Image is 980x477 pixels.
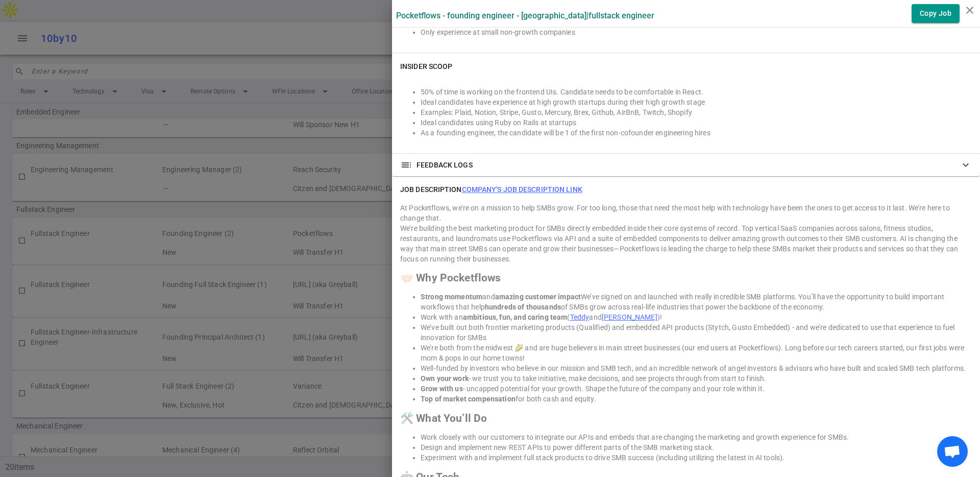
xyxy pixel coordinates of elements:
li: Only experience at small non-growth companies [421,27,972,37]
li: Ideal candidates using Ruby on Rails at startups [421,117,972,128]
li: Work closely with our customers to integrate our APIs and embeds that are changing the marketing ... [421,432,972,442]
strong: ambitious, fun, and caring team [463,313,568,321]
li: As a founding engineer, the candidate will be 1 of the first non-cofounder engineering hires [421,128,972,138]
li: Work with an ( and )! [421,312,972,322]
strong: Strong momentum [421,293,482,301]
li: Ideal candidates have experience at high growth startups during their high growth stage [421,97,972,107]
li: Experiment with and implement full stack products to drive SMB success (including utilizing the l... [421,452,972,463]
span: toc [400,159,412,171]
span: FEEDBACK LOGS [416,160,473,170]
strong: Grow with us [421,385,463,393]
li: Design and implement new REST APIs to power different parts of the SMB marketing stack. [421,442,972,452]
div: At Pocketflows, we’re on a mission to help SMBs grow. For too long, those that need the most help... [400,203,972,223]
h6: INSIDER SCOOP [400,61,452,71]
a: [PERSON_NAME] [602,313,657,321]
li: We’ve built out both frontier marketing products (Qualified) and embedded API products (Stytch, G... [421,322,972,343]
button: Copy Job [912,4,960,23]
a: Company's job description link [462,185,582,194]
strong: Top of market compensation [421,395,516,403]
i: close [964,4,976,16]
div: FEEDBACK LOGS [392,154,980,176]
li: - uncapped potential for your growth. Shape the future of the company and your role within it. [421,384,972,394]
strong: Own your work [421,374,469,383]
strong: hundreds of thousands [485,303,561,311]
strong: amazing customer impact [495,293,581,301]
label: Pocketflows - Founding Engineer - [GEOGRAPHIC_DATA] | Fullstack Engineer [396,11,654,20]
h2: 🛠️ What You’ll Do [400,413,972,423]
li: - we trust you to take initiative, make decisions, and see projects through from start to finish. [421,373,972,384]
li: 50% of time is working on the frontend UIs. Candidate needs to be comfortable in React. [421,87,972,97]
li: for both cash and equity. [421,394,972,404]
a: Teddy [570,313,590,321]
li: Examples: Plaid, Notion, Stripe, Gusto, Mercury, Brex, Github, AirBnB, Twitch, Shopify [421,107,972,117]
h6: JOB DESCRIPTION [400,184,582,195]
span: expand_more [960,159,972,171]
div: We’re building the best marketing product for SMBs directly embedded inside their core systems of... [400,223,972,264]
div: Open chat [937,436,968,467]
li: We’re both from the midwest 🌽 and are huge believers in main street businesses (our end users at ... [421,343,972,363]
li: Well-funded by investors who believe in our mission and SMB tech, and an incredible network of an... [421,363,972,373]
li: and We’ve signed on and launched with really incredible SMB platforms. You’ll have the opportunit... [421,292,972,312]
h2: 🤝🏻 Why Pocketflows [400,273,972,283]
